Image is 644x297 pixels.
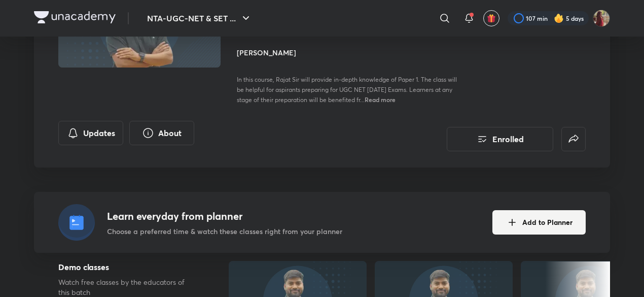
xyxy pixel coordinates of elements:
button: Add to Planner [492,210,586,235]
img: avatar [487,14,496,23]
button: About [129,121,194,145]
span: In this course, Rajat Sir will provide in-depth knowledge of Paper 1. The class will be helpful f... [237,76,457,104]
h4: Learn everyday from planner [107,209,342,224]
img: Srishti Sharma [593,10,610,27]
button: false [561,127,586,151]
a: Company Logo [34,11,116,26]
h4: [PERSON_NAME] [237,47,464,58]
button: avatar [483,10,499,26]
img: Company Logo [34,11,116,23]
button: Updates [58,121,123,145]
h5: Demo classes [58,261,196,273]
span: Read more [365,95,396,104]
p: Choose a preferred time & watch these classes right from your planner [107,226,342,237]
img: streak [554,13,564,23]
button: Enrolled [447,127,553,151]
button: NTA-UGC-NET & SET ... [141,8,258,28]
